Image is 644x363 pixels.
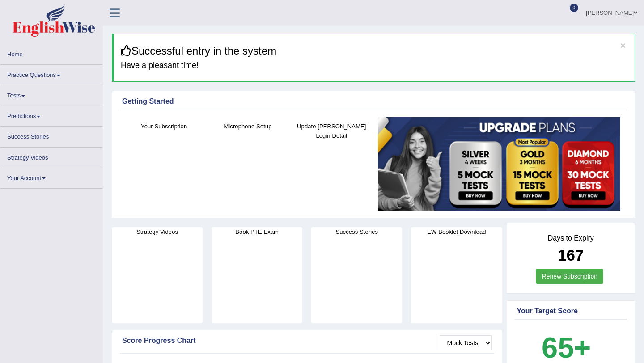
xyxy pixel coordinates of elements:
a: Strategy Videos [0,148,102,165]
h4: Have a pleasant time! [121,61,628,70]
h3: Successful entry in the system [121,45,628,57]
img: small5.jpg [378,117,620,211]
button: × [620,41,626,50]
a: Predictions [0,106,102,123]
h4: Strategy Videos [112,227,203,236]
h4: Book PTE Exam [212,227,302,236]
h4: EW Booklet Download [411,227,502,236]
a: Tests [0,85,102,103]
b: 167 [558,246,584,264]
div: Score Progress Chart [122,335,492,346]
a: Home [0,44,102,62]
h4: Days to Expiry [517,234,625,242]
a: Practice Questions [0,65,102,82]
h4: Microphone Setup [210,122,285,131]
a: Success Stories [0,127,102,144]
div: Your Target Score [517,306,625,317]
h4: Success Stories [311,227,402,236]
span: 0 [570,4,579,12]
a: Renew Subscription [536,269,603,284]
a: Your Account [0,168,102,186]
h4: Update [PERSON_NAME] Login Detail [294,122,369,140]
div: Getting Started [122,96,625,107]
h4: Your Subscription [127,122,201,131]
